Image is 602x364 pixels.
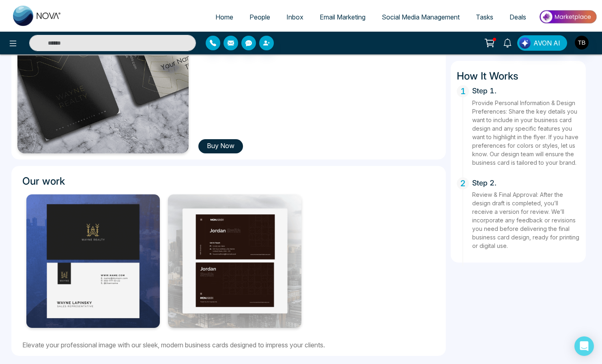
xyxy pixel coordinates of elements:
[215,13,233,21] span: Home
[457,67,580,82] h3: How It Works
[476,13,493,21] span: Tasks
[457,177,469,190] span: 2
[26,194,160,328] img: 428Zj1738783494.jpg
[472,190,580,250] p: Review & Final Approval: After the design draft is completed, you’ll receive a version for review...
[574,336,594,356] div: Open Intercom Messenger
[374,9,468,25] a: Social Media Management
[13,6,62,26] img: Nova CRM Logo
[17,172,440,187] h3: Our work
[457,85,469,97] span: 1
[517,35,567,51] button: AVON AI
[312,9,374,25] a: Email Marketing
[320,13,365,21] span: Email Marketing
[472,99,580,167] p: Provide Personal Information & Design Preferences: Share the key details you want to include in y...
[468,9,501,25] a: Tasks
[575,36,589,50] img: User Avatar
[241,9,278,25] a: People
[168,194,301,328] img: r1F4F1738783494.jpg
[519,37,531,49] img: Lead Flow
[286,13,303,21] span: Inbox
[207,9,241,25] a: Home
[510,13,526,21] span: Deals
[249,13,270,21] span: People
[382,13,460,21] span: Social Media Management
[198,139,243,153] button: Buy Now
[17,332,440,350] div: Elevate your professional image with our sleek, modern business cards designed to impress your cl...
[538,8,597,26] img: Market-place.gif
[472,177,580,187] h5: Step 2.
[278,9,312,25] a: Inbox
[501,9,534,25] a: Deals
[533,38,560,48] span: AVON AI
[472,85,580,95] h5: Step 1.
